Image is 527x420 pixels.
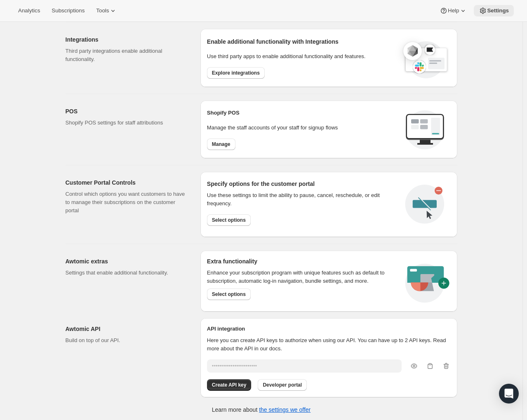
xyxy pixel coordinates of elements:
p: Settings that enable additional functionality. [66,269,187,277]
button: Create API key [207,379,252,391]
button: Select options [207,214,251,226]
h2: API integration [207,325,451,333]
p: Third party integrations enable additional functionality. [66,47,187,63]
span: Select options [212,291,246,298]
div: Use these settings to limit the ability to pause, cancel, reschedule, or edit frequency. [207,191,399,208]
button: Analytics [13,5,45,16]
span: Analytics [18,7,40,14]
button: Explore integrations [207,67,265,79]
p: Here you can create API keys to authorize when using our API. You can have up to 2 API keys. Read... [207,336,451,353]
button: Select options [207,289,251,300]
p: Learn more about [212,406,311,414]
button: Manage [207,138,235,150]
h2: Enable additional functionality with Integrations [207,38,395,46]
p: Build on top of our API. [66,336,187,345]
button: Help [435,5,472,16]
button: Developer portal [258,379,307,391]
span: Tools [96,7,109,14]
button: Subscriptions [47,5,89,16]
h2: Awtomic API [66,325,187,333]
h2: Customer Portal Controls [66,178,187,187]
p: Control which options you want customers to have to manage their subscriptions on the customer po... [66,190,187,215]
h2: Specify options for the customer portal [207,180,399,188]
button: Tools [91,5,122,16]
button: Settings [474,5,514,16]
p: Manage the staff accounts of your staff for signup flows [207,124,399,132]
span: Settings [487,7,509,14]
h2: Integrations [66,35,187,44]
h2: Extra functionality [207,257,257,265]
p: Use third party apps to enable additional functionality and features. [207,52,395,61]
span: Create API key [212,382,247,388]
span: Developer portal [263,382,302,388]
p: Enhance your subscription program with unique features such as default to subscription, automatic... [207,269,395,285]
a: the settings we offer [259,406,311,413]
h2: Awtomic extras [66,257,187,265]
span: Subscriptions [52,7,85,14]
span: Explore integrations [212,70,260,76]
div: Open Intercom Messenger [499,384,519,404]
h2: Shopify POS [207,109,399,117]
span: Select options [212,217,246,223]
p: Shopify POS settings for staff attributions [66,119,187,127]
h2: POS [66,107,187,115]
span: Manage [212,141,231,148]
span: Help [448,7,459,14]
